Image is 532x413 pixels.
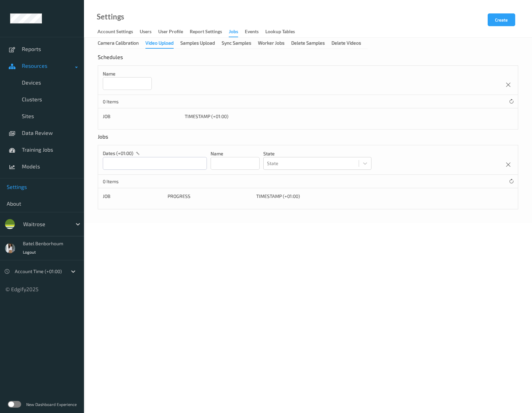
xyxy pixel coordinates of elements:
[103,178,153,185] p: 0 Items
[168,193,252,200] div: Progress
[488,13,515,26] button: Create
[229,28,238,37] div: Jobs
[265,28,295,37] div: Lookup Tables
[103,113,180,120] div: Job
[222,40,258,46] a: Sync Samples
[245,28,259,37] div: events
[190,28,222,37] div: Report Settings
[158,27,190,37] a: User Profile
[98,54,125,65] div: Schedules
[98,40,139,48] div: Camera Calibration
[97,28,133,37] div: Account Settings
[229,27,245,37] a: Jobs
[98,40,145,46] a: Camera Calibration
[145,40,180,46] a: Video Upload
[145,40,174,49] div: Video Upload
[180,40,222,46] a: Samples Upload
[265,27,302,37] a: Lookup Tables
[211,150,260,157] p: Name
[190,27,229,37] a: Report Settings
[103,150,133,157] p: dates (+01:00)
[97,13,124,20] a: Settings
[158,28,183,37] div: User Profile
[258,40,291,46] a: Worker Jobs
[256,193,388,200] div: Timestamp (+01:00)
[263,150,371,157] p: State
[140,28,151,37] div: users
[245,27,265,37] a: events
[98,133,110,145] div: Jobs
[222,40,251,48] div: Sync Samples
[331,40,368,46] a: Delete Videos
[180,40,215,48] div: Samples Upload
[331,40,361,48] div: Delete Videos
[258,40,284,48] div: Worker Jobs
[291,40,331,46] a: Delete Samples
[103,70,152,77] p: Name
[140,27,158,37] a: users
[103,98,153,105] p: 0 Items
[291,40,325,48] div: Delete Samples
[185,113,354,120] div: Timestamp (+01:00)
[97,27,140,37] a: Account Settings
[103,193,163,200] div: Job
